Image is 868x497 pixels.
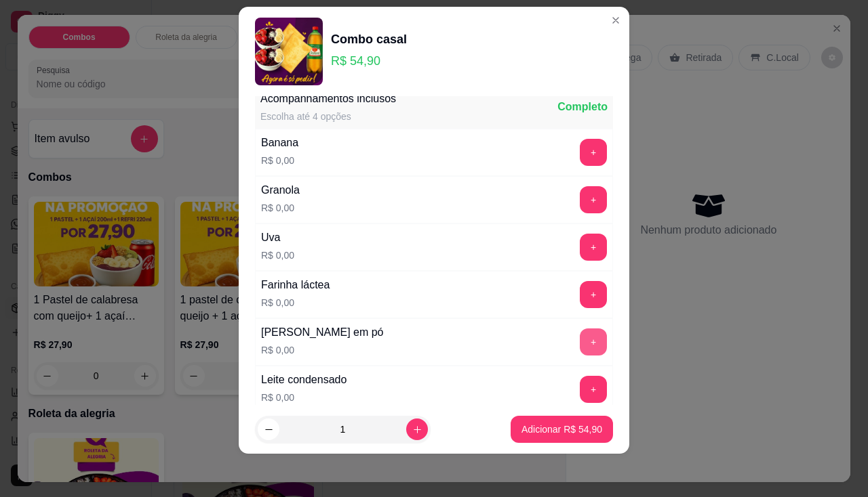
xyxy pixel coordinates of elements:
[258,418,279,440] button: decrease-product-quantity
[580,281,607,308] button: add
[261,391,347,404] p: R$ 0,00
[261,135,298,151] div: Banana
[580,186,607,213] button: add
[580,376,607,403] button: add
[406,418,428,440] button: increase-product-quantity
[605,9,627,31] button: Close
[255,18,323,85] img: product-image
[261,182,300,198] div: Granola
[521,423,602,436] p: Adicionar R$ 54,90
[261,201,300,215] p: R$ 0,00
[261,343,384,357] p: R$ 0,00
[260,91,396,107] div: Acompanhamentos inclusos
[261,277,330,293] div: Farinha láctea
[261,230,294,246] div: Uva
[580,328,607,355] button: add
[331,30,407,49] div: Combo casal
[580,234,607,261] button: add
[261,324,384,341] div: [PERSON_NAME] em pó
[261,154,298,167] p: R$ 0,00
[261,296,330,309] p: R$ 0,00
[261,372,347,388] div: Leite condensado
[331,51,407,70] p: R$ 54,90
[580,139,607,166] button: add
[557,99,608,115] div: Completo
[261,248,294,262] p: R$ 0,00
[511,416,613,443] button: Adicionar R$ 54,90
[260,110,396,123] div: Escolha até 4 opções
